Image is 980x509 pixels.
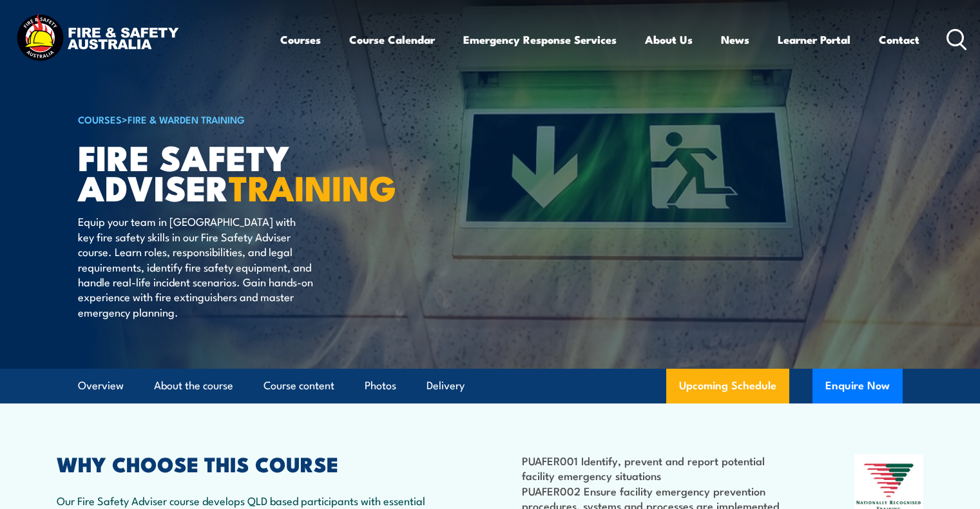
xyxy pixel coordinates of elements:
h2: WHY CHOOSE THIS COURSE [57,454,433,472]
a: COURSES [78,112,122,126]
a: Overview [78,369,124,403]
a: Upcoming Schedule [666,369,789,403]
a: About the course [154,369,233,403]
h1: FIRE SAFETY ADVISER [78,142,396,201]
a: Course content [264,369,334,403]
a: Fire & Warden Training [128,112,245,126]
a: About Us [645,23,693,57]
a: News [721,23,749,57]
a: Photos [365,369,396,403]
a: Courses [280,23,321,57]
li: PUAFER001 Identify, prevent and report potential facility emergency situations [522,453,792,483]
a: Delivery [427,369,465,403]
p: Equip your team in [GEOGRAPHIC_DATA] with key fire safety skills in our Fire Safety Adviser cours... [78,214,313,319]
strong: TRAINING [229,160,396,213]
a: Learner Portal [778,23,850,57]
h6: > [78,111,396,127]
a: Course Calendar [349,23,435,57]
button: Enquire Now [812,369,903,403]
a: Emergency Response Services [463,23,617,57]
a: Contact [879,23,919,57]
